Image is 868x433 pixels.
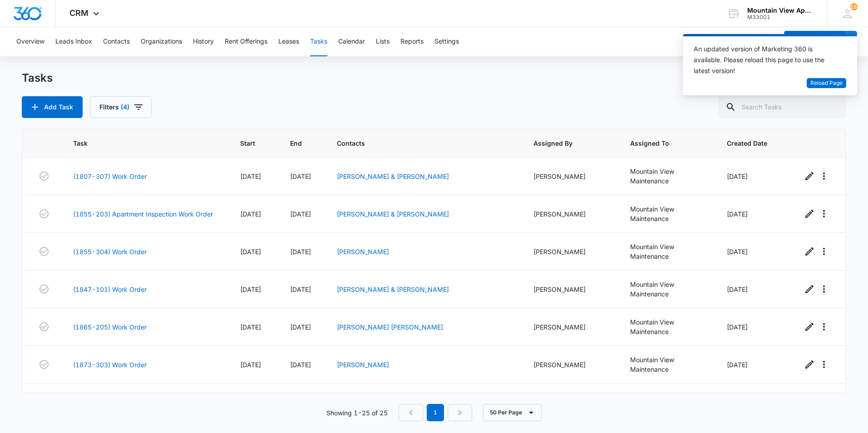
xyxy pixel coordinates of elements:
button: Reload Page [807,78,846,89]
div: [PERSON_NAME] [533,322,608,332]
button: Reports [400,27,424,56]
span: Assigned To [630,138,692,148]
span: [DATE] [290,323,311,331]
button: 50 Per Page [483,404,542,421]
span: Task [73,138,205,148]
button: Add Contact [784,31,845,53]
span: [DATE] [290,361,311,369]
a: [PERSON_NAME] & [PERSON_NAME] [337,210,449,218]
span: [DATE] [290,285,311,293]
div: An updated version of Marketing 360 is available. Please reload this page to use the latest version! [694,44,835,76]
em: 1 [427,404,444,421]
a: (1855-203) Apartment Inspection Work Order [73,209,213,219]
div: [PERSON_NAME] [533,209,608,219]
span: Assigned By [533,138,595,148]
a: (1865-205) Work Order [73,322,147,332]
button: Filters(4) [90,96,152,118]
span: 154 [850,3,858,10]
button: Organizations [141,27,182,56]
input: Search Tasks [718,96,846,118]
a: [PERSON_NAME] [337,248,389,256]
a: [PERSON_NAME] & [PERSON_NAME] [337,172,449,180]
button: Lists [376,27,390,56]
span: [DATE] [727,172,748,180]
span: [DATE] [290,210,311,218]
span: [DATE] [240,361,261,369]
span: End [290,138,302,148]
div: Mountain View Maintenance [630,317,705,336]
button: Rent Offerings [225,27,267,56]
span: Reload Page [810,79,843,88]
span: [DATE] [240,172,261,180]
div: Mountain View Maintenance [630,280,705,299]
button: Leases [278,27,299,56]
div: Mountain View Maintenance [630,204,705,223]
button: Settings [434,27,459,56]
span: CRM [69,8,89,18]
div: account id [747,14,814,20]
span: [DATE] [240,323,261,331]
span: [DATE] [727,210,748,218]
p: Showing 1-25 of 25 [326,408,388,418]
h1: Tasks [22,71,53,85]
a: (1847-101) Work Order [73,285,147,294]
button: Add Task [22,96,83,118]
div: Mountain View Maintenance [630,242,705,261]
div: [PERSON_NAME] [533,172,608,181]
nav: Pagination [399,404,472,421]
div: account name [747,7,814,14]
div: [PERSON_NAME] [533,247,608,256]
button: Contacts [103,27,130,56]
span: [DATE] [290,172,311,180]
span: [DATE] [240,285,261,293]
div: notifications count [850,3,858,10]
div: Mountain View Maintenance [630,167,705,186]
span: [DATE] [727,323,748,331]
a: [PERSON_NAME] & [PERSON_NAME] [337,285,449,293]
span: (4) [121,104,129,110]
span: [DATE] [240,210,261,218]
a: [PERSON_NAME] [PERSON_NAME] [337,323,443,331]
span: Start [240,138,255,148]
button: History [193,27,214,56]
span: [DATE] [290,248,311,256]
a: [PERSON_NAME] [337,361,389,369]
span: Created Date [727,138,767,148]
button: Overview [16,27,44,56]
button: Calendar [338,27,365,56]
div: Mountain View Maintenance [630,355,705,374]
a: (1873-303) Work Order [73,360,147,369]
a: (1855-304) Work Order [73,247,147,256]
span: [DATE] [727,285,748,293]
span: [DATE] [727,248,748,256]
div: [PERSON_NAME] [533,285,608,294]
button: Tasks [310,27,327,56]
span: [DATE] [727,361,748,369]
button: Leads Inbox [55,27,92,56]
span: [DATE] [240,248,261,256]
a: (1807-307) Work Order [73,172,147,181]
span: Contacts [337,138,498,148]
div: [PERSON_NAME] [533,360,608,369]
